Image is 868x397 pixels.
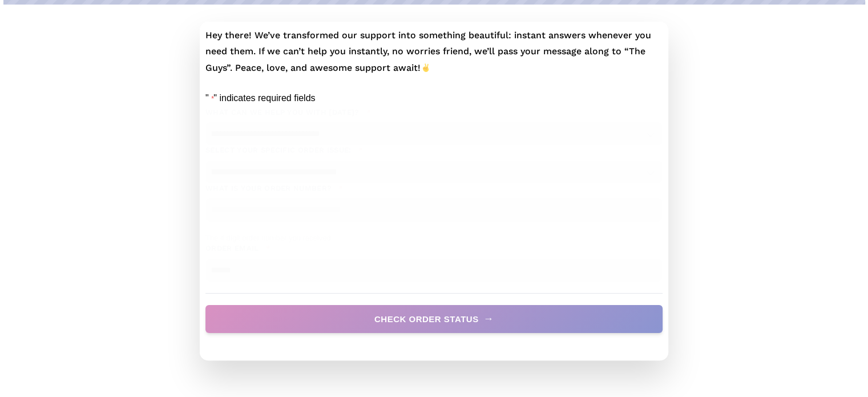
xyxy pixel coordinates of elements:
button: Check Order Status [205,305,663,333]
img: ✌️ [421,63,430,72]
div: The 4 digit order number you received. [205,225,663,244]
p: Hey there! We’ve transformed our support into something beautiful: instant answers whenever you n... [205,27,663,77]
label: What is your order number? [205,183,663,194]
label: Order Email [205,243,663,254]
p: " " indicates required fields [205,90,663,107]
label: Select your specific order issue: [205,145,663,155]
label: What can we help you with [DATE]? [205,107,663,118]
